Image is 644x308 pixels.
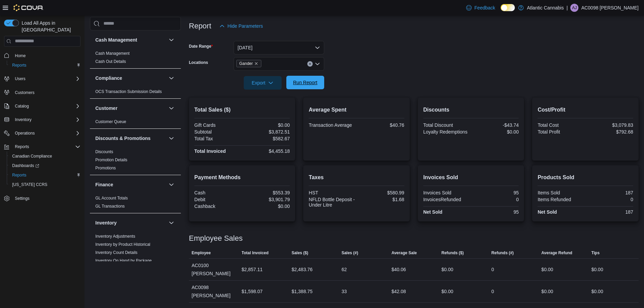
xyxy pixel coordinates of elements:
div: $2,857.11 [242,265,263,274]
a: GL Transactions [95,204,125,209]
button: Inventory [95,219,166,226]
p: | [567,4,568,12]
div: 62 [341,265,347,274]
button: Compliance [95,75,166,81]
a: Inventory Adjustments [95,234,135,239]
div: 187 [587,209,633,215]
h3: Inventory [95,219,117,226]
a: Home [12,52,28,60]
div: 95 [472,209,519,215]
div: $0.00 [442,287,453,295]
div: $0.00 [472,129,519,135]
button: Reports [1,142,83,151]
div: Gift Cards [194,122,241,128]
h2: Cost/Profit [538,106,633,114]
a: Customer Queue [95,119,126,124]
button: Hide Parameters [217,19,266,33]
label: Date Range [189,44,213,49]
span: Reports [12,172,26,178]
div: $2,483.76 [291,265,312,274]
span: Reports [15,144,29,149]
span: Average Sale [391,250,417,256]
a: Cash Management [95,51,129,56]
a: Canadian Compliance [9,152,55,160]
div: Subtotal [194,129,241,135]
span: Refunds (#) [492,250,514,256]
div: AC0098 Jennings Grayden [570,4,578,12]
a: Settings [12,194,32,203]
button: Operations [12,129,38,137]
button: Discounts & Promotions [95,135,166,142]
a: Customers [12,89,37,97]
div: Total Tax [194,136,241,141]
button: Run Report [286,76,324,89]
div: $40.76 [358,122,404,128]
span: Cash Management [95,51,129,56]
h2: Average Spent [309,106,404,114]
h2: Discounts [423,106,519,114]
span: Reports [12,63,26,68]
div: $0.00 [591,265,603,274]
span: Feedback [474,4,495,11]
span: AJ [572,4,577,12]
div: 33 [341,287,347,295]
a: Reports [9,61,29,69]
span: Employee [192,250,211,256]
a: Inventory Count Details [95,250,138,255]
span: Run Report [293,79,317,86]
div: Items Refunded [538,197,584,202]
button: Operations [1,128,83,138]
div: $0.00 [243,122,290,128]
span: Discounts [95,149,113,155]
span: Average Refund [541,250,572,256]
span: Canadian Compliance [9,152,80,160]
div: $792.68 [587,129,633,135]
button: Customer [95,105,166,112]
div: HST [309,190,355,195]
strong: Net Sold [538,209,557,215]
div: $1,598.07 [242,287,263,295]
a: Reports [9,171,29,179]
a: OCS Transaction Submission Details [95,89,162,94]
span: OCS Transaction Submission Details [95,89,162,94]
span: Inventory by Product Historical [95,242,150,247]
h2: Products Sold [538,173,633,182]
button: Inventory [167,219,175,227]
button: [DATE] [234,41,324,54]
button: Inventory [1,115,83,124]
div: Discounts & Promotions [90,148,181,175]
button: Open list of options [315,61,320,67]
span: Settings [15,196,29,201]
div: AC0100 [PERSON_NAME] [189,259,239,280]
div: $0.00 [541,287,553,295]
span: Reports [9,171,80,179]
div: 0 [492,287,494,295]
div: Cash Management [90,49,181,68]
div: $4,455.18 [243,148,290,154]
h3: Employee Sales [189,234,243,242]
div: $580.99 [358,190,404,195]
span: Dashboards [9,162,80,170]
a: GL Account Totals [95,196,128,200]
div: Total Discount [423,122,470,128]
div: $0.00 [541,265,553,274]
h2: Payment Methods [194,173,290,182]
strong: Net Sold [423,209,443,215]
div: Loyalty Redemptions [423,129,470,135]
div: $553.39 [243,190,290,195]
a: Dashboards [7,161,83,170]
h3: Customer [95,105,117,112]
button: Export [244,76,282,90]
span: Promotions [95,165,116,171]
span: Total Invoiced [242,250,269,256]
div: Finance [90,194,181,213]
p: Atlantic Cannabis [527,4,564,12]
div: 187 [587,190,633,195]
img: Cova [14,4,44,11]
nav: Complex example [4,48,80,221]
span: Inventory [15,117,31,122]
